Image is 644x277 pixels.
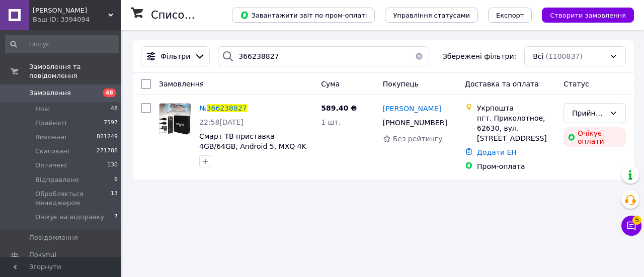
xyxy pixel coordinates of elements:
span: 130 [107,161,118,170]
span: Замовлення та повідомлення [29,62,121,80]
span: Покупці [29,250,56,259]
input: Пошук [5,35,119,53]
a: Створити замовлення [532,11,634,19]
div: Прийнято [572,108,605,119]
div: Ваш ID: 3394094 [33,15,121,24]
a: Фото товару [159,103,191,135]
span: № [199,104,207,112]
span: Покупець [383,80,419,88]
a: [PERSON_NAME] [383,104,441,114]
div: Пром-оплата [477,161,555,171]
span: Збережені фільтри: [443,51,516,61]
div: [PHONE_NUMBER] [381,116,449,130]
button: Очистить [409,46,429,66]
span: 22:58[DATE] [199,118,244,126]
div: Укрпошта [477,103,555,113]
button: Чат з покупцем5 [621,216,641,236]
span: Оплачені [35,161,67,170]
span: [PERSON_NAME] [383,105,441,113]
span: Завантажити звіт по пром-оплаті [240,11,367,20]
span: Експорт [496,12,524,19]
div: Очікує оплати [563,127,626,147]
span: Замовлення [29,88,71,98]
span: HUGO [33,6,108,15]
span: 589.40 ₴ [321,104,357,112]
span: Обробляється менеджером [35,190,111,208]
a: №366238827 [199,104,247,112]
span: 1 шт. [321,118,341,126]
span: Повідомлення [29,233,78,242]
span: 271788 [97,147,118,156]
img: Фото товару [159,104,191,135]
h1: Список замовлень [151,9,253,21]
span: Скасовані [35,147,69,156]
span: 821249 [97,133,118,142]
span: Нові [35,105,50,114]
span: 7597 [104,119,118,128]
span: 48 [111,105,118,114]
span: 48 [103,88,116,97]
span: 366238827 [207,104,247,112]
span: (1100837) [545,52,582,60]
span: Фільтри [160,51,190,61]
span: Без рейтингу [393,135,443,143]
span: Замовлення [159,80,204,88]
span: Доставка та оплата [465,80,539,88]
button: Завантажити звіт по пром-оплаті [232,8,375,23]
span: Відправлено [35,175,79,184]
span: Управління статусами [393,12,470,19]
input: Пошук за номером замовлення, ПІБ покупця, номером телефону, Email, номером накладної [218,46,429,66]
span: 5 [632,216,641,225]
button: Створити замовлення [542,8,634,23]
span: Очікує на відправку [35,213,104,222]
span: 7 [114,213,118,222]
span: Створити замовлення [550,12,626,19]
button: Управління статусами [385,8,478,23]
span: Виконані [35,133,66,142]
span: Статус [563,80,589,88]
span: 6 [114,175,118,184]
span: Всі [533,51,543,61]
span: 13 [111,190,118,208]
a: Додати ЕН [477,148,517,156]
button: Експорт [488,8,532,23]
a: Смарт ТВ приставка 4GB/64GB, Android 5, MXQ 4K Pro / Андроїд ТВ приставка для телевізора / Медіап... [199,132,306,170]
div: пгт. Приколотное, 62630, вул. [STREET_ADDRESS] [477,113,555,143]
span: Прийняті [35,119,66,128]
span: Cума [321,80,340,88]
